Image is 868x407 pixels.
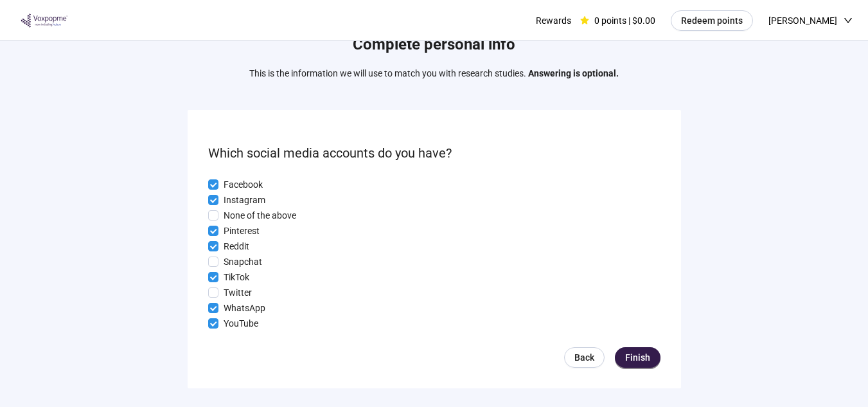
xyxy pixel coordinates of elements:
[564,347,605,368] a: Back
[681,14,743,28] span: Redeem points
[224,301,265,315] p: WhatsApp
[224,239,249,253] p: Reddit
[844,16,853,25] span: down
[580,16,589,25] span: star
[224,193,265,207] p: Instagram
[249,33,619,57] h1: Complete personal info
[224,224,260,238] p: Pinterest
[224,255,262,269] p: Snapchat
[224,270,249,284] p: TikTok
[249,66,619,80] p: This is the information we will use to match you with research studies.
[528,68,619,78] strong: Answering is optional.
[208,143,660,163] p: Which social media accounts do you have?
[574,350,594,365] span: Back
[224,208,296,222] p: None of the above
[615,347,660,368] button: Finish
[224,285,252,300] p: Twitter
[224,177,263,192] p: Facebook
[625,350,650,365] span: Finish
[224,316,258,330] p: YouTube
[671,10,753,31] button: Redeem points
